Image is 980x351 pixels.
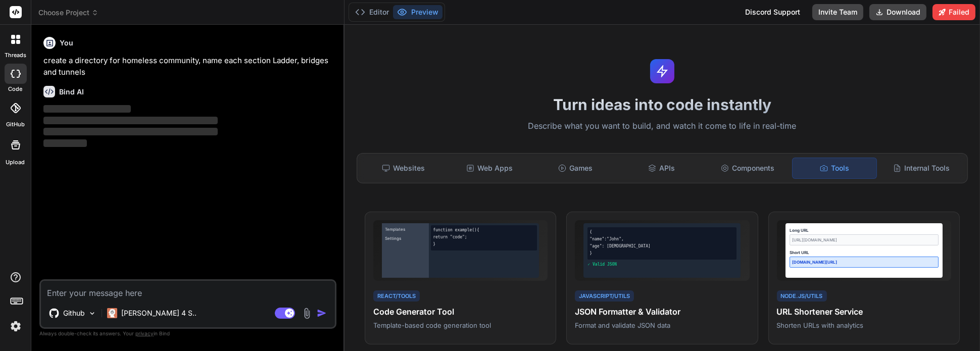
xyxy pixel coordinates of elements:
p: Shorten URLs with analytics [777,321,951,330]
div: Internal Tools [879,158,963,179]
span: ‌ [43,117,218,124]
label: Upload [6,158,25,167]
span: ‌ [43,105,131,113]
div: ✓ Valid JSON [587,262,737,268]
h6: Bind AI [59,87,84,97]
button: Download [869,4,926,20]
p: Github [63,308,85,318]
div: } [590,250,734,257]
div: return "code"; [433,234,535,240]
button: Invite Team [812,4,863,20]
p: create a directory for homeless community, name each section Ladder, bridges and tunnels [43,55,334,78]
div: Node.js/Utils [777,290,827,302]
div: function example() { [433,227,535,233]
div: Short URL [790,249,939,256]
div: [URL][DOMAIN_NAME] [790,234,939,245]
p: [PERSON_NAME] 4 S.. [121,308,197,318]
div: } [433,241,535,247]
h4: URL Shortener Service [777,306,951,318]
img: Pick Models [88,309,96,318]
h1: Turn ideas into code instantly [351,95,974,114]
div: React/Tools [373,290,420,302]
label: GitHub [6,120,25,129]
div: Components [706,158,790,179]
label: threads [5,51,26,60]
h4: JSON Formatter & Validator [575,306,749,318]
span: Choose Project [38,8,99,18]
div: Games [533,158,618,179]
h6: You [60,38,73,48]
img: icon [317,308,327,318]
div: Settings [384,234,427,242]
img: Claude 4 Sonnet [107,308,117,318]
p: Template-based code generation tool [373,321,548,330]
span: ‌ [43,128,218,135]
button: Failed [933,4,975,20]
p: Describe what you want to build, and watch it come to life in real-time [351,120,974,133]
div: "name":"John", [590,236,734,242]
div: APIs [620,158,704,179]
div: Websites [361,158,446,179]
button: Preview [393,5,443,19]
div: [DOMAIN_NAME][URL] [790,257,939,268]
div: JavaScript/Utils [575,290,634,302]
div: "age": [DEMOGRAPHIC_DATA] [590,243,734,249]
div: Web Apps [447,158,531,179]
p: Format and validate JSON data [575,321,749,330]
img: attachment [301,308,313,319]
div: Discord Support [739,4,806,20]
img: settings [7,318,24,335]
span: ‌ [43,139,87,147]
label: code [9,85,23,93]
span: privacy [135,330,154,336]
div: Long URL [790,227,939,233]
div: { [590,229,734,235]
h4: Code Generator Tool [373,306,548,318]
button: Editor [351,5,393,19]
div: Tools [792,158,877,179]
p: Always double-check its answers. Your in Bind [39,329,336,338]
div: Templates [384,225,427,233]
